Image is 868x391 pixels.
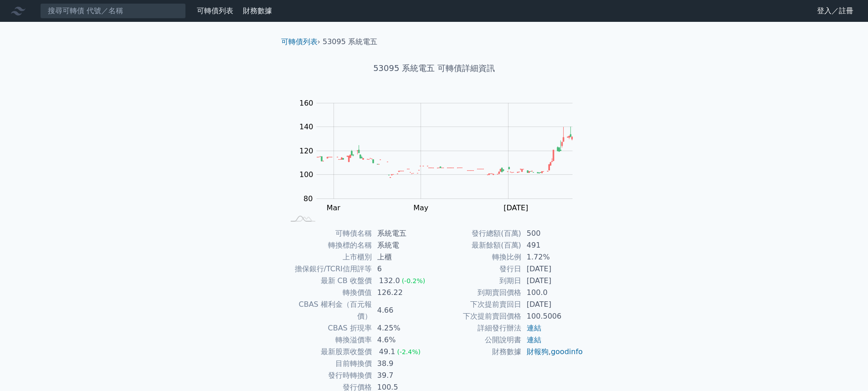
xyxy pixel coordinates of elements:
[503,203,528,212] tspan: [DATE]
[413,203,428,212] tspan: May
[285,275,372,287] td: 最新 CB 收盤價
[327,203,341,212] tspan: Mar
[285,251,372,263] td: 上市櫃別
[299,99,313,107] tspan: 160
[303,194,313,203] tspan: 80
[243,6,272,15] a: 財務數據
[281,37,318,46] a: 可轉債列表
[434,251,521,263] td: 轉換比例
[521,263,584,275] td: [DATE]
[377,346,397,358] div: 49.1
[434,263,521,275] td: 發行日
[285,287,372,299] td: 轉換價值
[434,299,521,310] td: 下次提前賣回日
[521,239,584,251] td: 491
[434,310,521,322] td: 下次提前賣回價格
[527,324,541,332] a: 連結
[197,6,233,15] a: 可轉債列表
[285,346,372,358] td: 最新股票收盤價
[377,275,402,287] div: 132.0
[434,275,521,287] td: 到期日
[372,239,434,251] td: 系統電
[434,322,521,334] td: 詳細發行辦法
[521,310,584,322] td: 100.5006
[372,370,434,381] td: 39.7
[274,62,595,75] h1: 53095 系統電五 可轉債詳細資訊
[372,263,434,275] td: 6
[810,4,861,18] a: 登入／註冊
[285,334,372,346] td: 轉換溢價率
[521,228,584,239] td: 500
[372,251,434,263] td: 上櫃
[527,335,541,344] a: 連結
[285,239,372,251] td: 轉換標的名稱
[434,334,521,346] td: 公開說明書
[40,3,186,19] input: 搜尋可轉債 代號／名稱
[372,334,434,346] td: 4.6%
[434,228,521,239] td: 發行總額(百萬)
[299,170,313,179] tspan: 100
[372,228,434,239] td: 系統電五
[551,347,583,356] a: goodinfo
[521,251,584,263] td: 1.72%
[372,322,434,334] td: 4.25%
[434,239,521,251] td: 最新餘額(百萬)
[285,263,372,275] td: 擔保銀行/TCRI信用評等
[295,99,586,231] g: Chart
[323,36,377,47] li: 53095 系統電五
[299,122,313,131] tspan: 140
[397,348,421,355] span: (-2.4%)
[372,358,434,370] td: 38.9
[372,287,434,299] td: 126.22
[285,322,372,334] td: CBAS 折現率
[285,299,372,322] td: CBAS 權利金（百元報價）
[434,346,521,358] td: 財務數據
[299,147,313,155] tspan: 120
[285,370,372,381] td: 發行時轉換價
[527,347,549,356] a: 財報狗
[281,36,320,47] li: ›
[521,275,584,287] td: [DATE]
[521,346,584,358] td: ,
[521,287,584,299] td: 100.0
[434,287,521,299] td: 到期賣回價格
[285,228,372,239] td: 可轉債名稱
[521,299,584,310] td: [DATE]
[372,299,434,322] td: 4.66
[285,358,372,370] td: 目前轉換價
[402,277,426,284] span: (-0.2%)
